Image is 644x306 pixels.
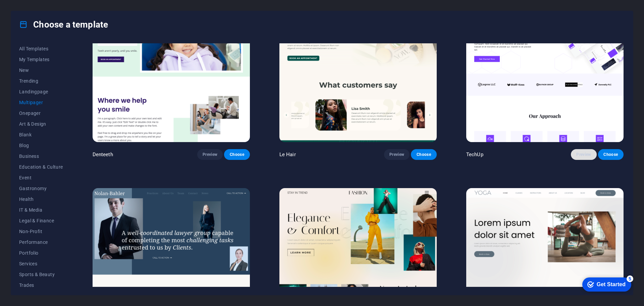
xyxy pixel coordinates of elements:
button: Choose [411,149,436,160]
button: Preview [197,149,223,160]
button: New [19,65,63,76]
button: Art & Design [19,119,63,129]
span: Preview [203,152,217,157]
span: Education & Culture [19,164,63,170]
button: My Templates [19,54,63,65]
button: Choose [224,149,250,160]
span: Multipager [19,100,63,105]
span: Choose [229,152,244,157]
span: Non-Profit [19,229,63,234]
button: Trending [19,76,63,86]
span: Art & Design [19,121,63,127]
button: Sports & Beauty [19,269,63,280]
button: Blog [19,140,63,151]
button: All Templates [19,43,63,54]
span: New [19,68,63,73]
p: Le Hair [279,151,296,158]
span: Choose [416,152,431,157]
span: Business [19,154,63,159]
button: Event [19,172,63,183]
span: Blog [19,143,63,148]
span: Blank [19,132,63,137]
span: Legal & Finance [19,218,63,223]
span: IT & Media [19,207,63,213]
button: Business [19,151,63,162]
button: Preview [571,149,596,160]
span: Sports & Beauty [19,272,63,277]
div: Get Started 5 items remaining, 0% complete [5,3,54,17]
span: Landingpage [19,89,63,94]
button: Health [19,194,63,205]
button: Portfolio [19,248,63,258]
button: Landingpage [19,86,63,97]
p: Denteeth [93,151,113,158]
div: Get Started [20,7,49,13]
button: Preview [384,149,410,160]
button: Legal & Finance [19,215,63,226]
span: Event [19,175,63,180]
span: My Templates [19,57,63,62]
button: Services [19,258,63,269]
span: Preview [576,152,591,157]
span: Portfolio [19,250,63,256]
button: Trades [19,280,63,291]
span: Gastronomy [19,186,63,191]
button: Blank [19,129,63,140]
button: IT & Media [19,205,63,215]
span: Preview [389,152,404,157]
button: Choose [598,149,624,160]
span: Performance [19,239,63,245]
h4: Choose a template [19,19,108,30]
button: Multipager [19,97,63,108]
p: TechUp [466,151,483,158]
span: Services [19,261,63,266]
span: Onepager [19,111,63,116]
button: Onepager [19,108,63,119]
span: Trades [19,282,63,288]
button: Performance [19,237,63,248]
span: Health [19,196,63,202]
span: All Templates [19,46,63,51]
span: Choose [603,152,618,157]
button: Education & Culture [19,162,63,172]
button: Non-Profit [19,226,63,237]
span: Trending [19,78,63,84]
div: 5 [50,1,56,8]
button: Gastronomy [19,183,63,194]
